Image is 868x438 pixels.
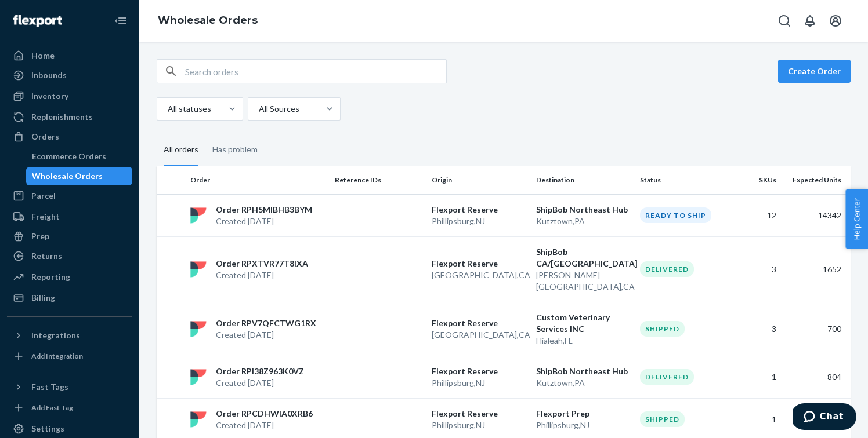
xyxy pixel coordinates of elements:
[7,378,132,396] button: Fast Tags
[190,261,207,278] img: flexport logo
[190,411,207,428] img: flexport logo
[432,408,526,419] p: Flexport Reserve
[31,190,56,202] div: Parcel
[31,211,60,222] div: Freight
[216,317,316,329] p: Order RPV7QFCTWG1RX
[31,90,68,102] div: Inventory
[216,216,312,227] p: Created [DATE]
[536,335,631,346] p: Hialeah , FL
[640,321,685,337] div: Shipped
[733,302,782,356] td: 3
[781,166,851,194] th: Expected Units
[536,216,631,227] p: Kutztown , PA
[531,166,635,194] th: Destination
[330,166,427,194] th: Reference IDs
[158,14,258,27] a: Wholesale Orders
[536,312,631,335] p: Custom Veterinary Services INC
[536,246,631,269] p: ShipBob CA/[GEOGRAPHIC_DATA]
[793,403,856,432] iframe: Opens a widget where you can chat to one of our agents
[190,321,207,337] img: flexport logo
[7,227,132,246] a: Prep
[427,166,531,194] th: Origin
[845,189,868,249] button: Help Center
[7,349,132,363] a: Add Integration
[536,269,631,293] p: [PERSON_NAME][GEOGRAPHIC_DATA] , CA
[773,9,796,32] button: Open Search Box
[824,9,847,32] button: Open account menu
[432,269,526,281] p: [GEOGRAPHIC_DATA] , CA
[781,302,851,356] td: 700
[536,366,631,377] p: ShipBob Northeast Hub
[536,204,631,216] p: ShipBob Northeast Hub
[258,103,259,115] input: All Sources
[167,103,168,115] input: All statuses
[7,46,132,65] a: Home
[216,377,304,389] p: Created [DATE]
[432,258,526,269] p: Flexport Reserve
[536,419,631,431] p: Phillipsburg , NJ
[7,326,132,345] button: Integrations
[733,236,782,302] td: 3
[31,330,80,341] div: Integrations
[778,60,851,83] button: Create Order
[432,377,526,389] p: Phillipsburg , NJ
[640,369,694,385] div: Delivered
[31,231,49,242] div: Prep
[109,9,132,32] button: Close Navigation
[31,351,83,361] div: Add Integration
[216,366,304,377] p: Order RPI38Z963K0VZ
[432,204,526,216] p: Flexport Reserve
[7,289,132,307] a: Billing
[7,268,132,286] a: Reporting
[640,207,711,223] div: Ready to ship
[635,166,732,194] th: Status
[31,131,59,143] div: Orders
[781,236,851,302] td: 1652
[32,170,103,182] div: Wholesale Orders
[781,194,851,236] td: 14342
[216,258,308,269] p: Order RPXTVR77T8IXA
[733,356,782,398] td: 1
[212,134,258,165] div: Has problem
[186,166,330,194] th: Order
[536,377,631,389] p: Kutztown , PA
[432,216,526,227] p: Phillipsburg , NJ
[31,403,73,413] div: Add Fast Tag
[798,9,822,32] button: Open notifications
[7,108,132,126] a: Replenishments
[733,194,782,236] td: 12
[640,261,694,277] div: Delivered
[432,329,526,341] p: [GEOGRAPHIC_DATA] , CA
[216,329,316,341] p: Created [DATE]
[31,250,62,262] div: Returns
[7,87,132,105] a: Inventory
[7,419,132,438] a: Settings
[432,317,526,329] p: Flexport Reserve
[7,127,132,146] a: Orders
[13,15,62,27] img: Flexport logo
[432,366,526,377] p: Flexport Reserve
[31,111,93,123] div: Replenishments
[31,271,70,283] div: Reporting
[640,411,685,427] div: Shipped
[190,369,207,385] img: flexport logo
[31,381,68,393] div: Fast Tags
[31,292,55,304] div: Billing
[7,247,132,265] a: Returns
[432,419,526,431] p: Phillipsburg , NJ
[7,187,132,205] a: Parcel
[7,66,132,85] a: Inbounds
[216,204,312,216] p: Order RPH5MIBHB3BYM
[733,166,782,194] th: SKUs
[26,167,133,185] a: Wholesale Orders
[31,70,67,81] div: Inbounds
[185,60,446,83] input: Search orders
[31,423,64,435] div: Settings
[32,151,106,162] div: Ecommerce Orders
[26,147,133,166] a: Ecommerce Orders
[190,207,207,224] img: flexport logo
[7,207,132,226] a: Freight
[536,408,631,419] p: Flexport Prep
